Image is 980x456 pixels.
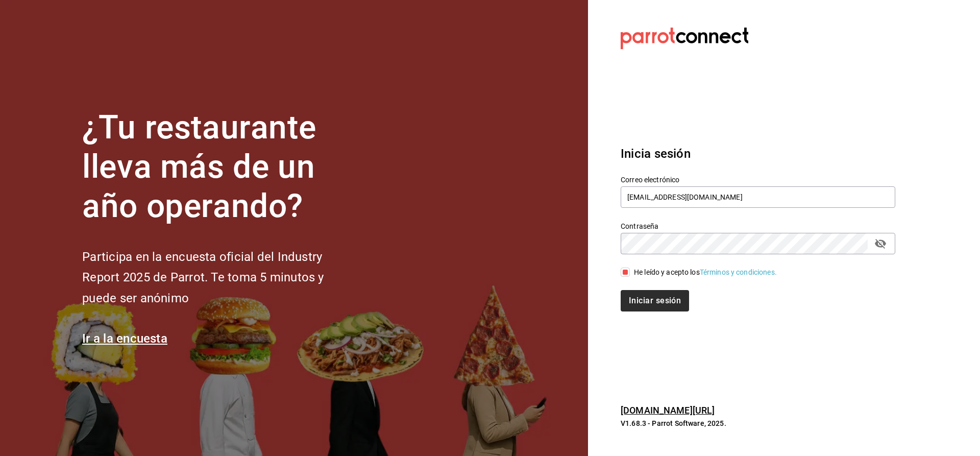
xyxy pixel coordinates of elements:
[621,176,895,183] label: Correo electrónico
[621,405,715,416] a: [DOMAIN_NAME][URL]
[82,247,358,309] h2: Participa en la encuesta oficial del Industry Report 2025 de Parrot. Te toma 5 minutos y puede se...
[621,223,895,230] label: Contraseña
[621,186,895,208] input: Ingresa tu correo electrónico
[621,418,895,428] p: V1.68.3 - Parrot Software, 2025.
[872,235,889,252] button: passwordField
[621,145,895,163] h3: Inicia sesión
[82,331,167,346] a: Ir a la encuesta
[700,268,777,276] a: Términos y condiciones.
[82,108,358,226] h1: ¿Tu restaurante lleva más de un año operando?
[621,290,689,311] button: Iniciar sesión
[634,267,777,278] div: He leído y acepto los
